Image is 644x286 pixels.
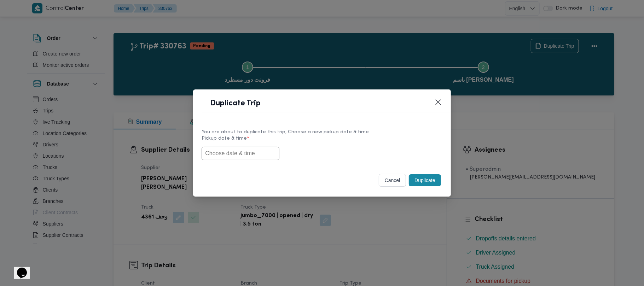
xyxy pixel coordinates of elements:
h1: Duplicate Trip [210,98,261,109]
input: Choose date & time [202,147,279,160]
iframe: chat widget [7,258,30,279]
button: Closes this modal window [434,98,442,106]
button: Duplicate [409,174,441,186]
label: Pickup date & time [202,136,442,147]
button: cancel [379,174,406,187]
div: You are about to duplicate this trip, Choose a new pickup date & time [202,128,442,136]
